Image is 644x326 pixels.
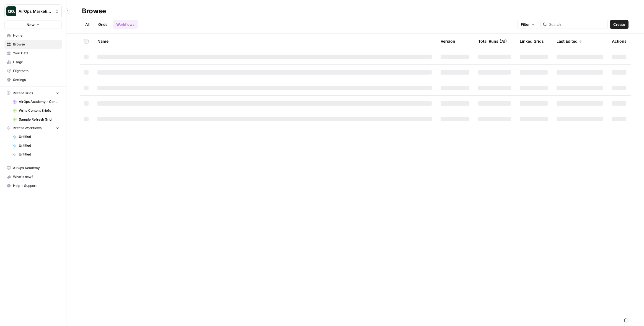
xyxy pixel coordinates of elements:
[613,22,625,27] span: Create
[13,51,59,56] span: Your Data
[13,68,59,73] span: Flightpath
[441,34,455,49] div: Version
[19,108,59,113] span: Write Content Briefs
[13,77,59,82] span: Settings
[4,67,62,75] a: Flightpath
[13,42,59,47] span: Browse
[4,89,62,97] button: Recent Grids
[10,150,62,159] a: Untitled
[557,34,582,49] div: Last Edited
[27,22,35,27] span: New
[4,172,62,181] button: What's new?
[478,34,507,49] div: Total Runs (7d)
[4,31,62,40] a: Home
[13,60,59,65] span: Usage
[82,7,106,16] div: Browse
[6,6,16,16] img: AirOps Marketing Logo
[10,97,62,106] a: AirOps Academy - Content Generation
[19,143,59,148] span: Untitled
[13,183,59,188] span: Help + Support
[4,124,62,132] button: Recent Workflows
[10,141,62,150] a: Untitled
[19,134,59,139] span: Untitled
[10,106,62,115] a: Write Content Briefs
[549,22,605,27] input: Search
[113,20,138,29] a: Workflows
[10,132,62,141] a: Untitled
[4,40,62,49] a: Browse
[4,58,62,67] a: Usage
[13,126,42,131] span: Recent Workflows
[612,34,627,49] div: Actions
[19,9,52,14] span: AirOps Marketing
[521,22,530,27] span: Filter
[4,4,62,18] button: Workspace: AirOps Marketing
[517,20,538,29] button: Filter
[610,20,629,29] button: Create
[97,34,432,49] div: Name
[82,20,93,29] a: All
[13,33,59,38] span: Home
[13,91,33,96] span: Recent Grids
[520,34,544,49] div: Linked Grids
[19,99,59,104] span: AirOps Academy - Content Generation
[4,181,62,190] button: Help + Support
[5,173,61,181] div: What's new?
[19,152,59,157] span: Untitled
[19,117,59,122] span: Sample Refresh Grid
[4,49,62,58] a: Your Data
[4,164,62,172] a: AirOps Academy
[4,75,62,84] a: Settings
[13,165,59,170] span: AirOps Academy
[95,20,111,29] a: Grids
[4,21,62,29] button: New
[10,115,62,124] a: Sample Refresh Grid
